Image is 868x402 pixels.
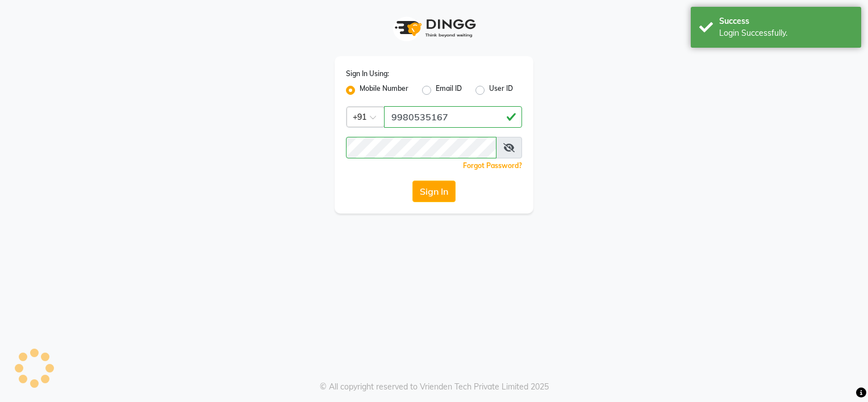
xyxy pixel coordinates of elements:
[489,83,513,97] label: User ID
[412,181,456,202] button: Sign In
[436,83,462,97] label: Email ID
[346,69,389,79] label: Sign In Using:
[463,161,522,170] a: Forgot Password?
[719,27,853,39] div: Login Successfully.
[346,137,496,158] input: Username
[389,11,479,45] img: logo1.svg
[360,83,408,97] label: Mobile Number
[719,15,853,27] div: Success
[384,106,522,128] input: Username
